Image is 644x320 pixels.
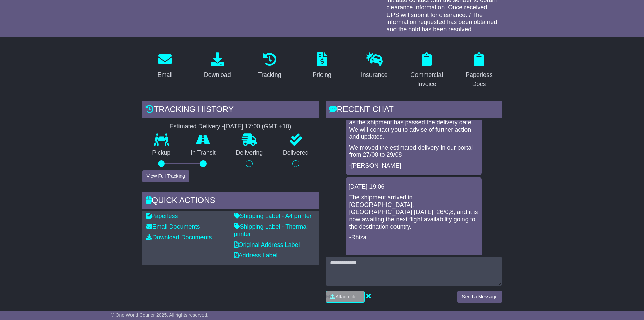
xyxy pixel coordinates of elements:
[204,70,231,80] div: Download
[146,213,178,219] a: Paperless
[349,104,478,141] p: An enquiry has been lodged to know the shipment's status and estimated delivery date as the shipm...
[326,101,502,120] div: RECENT CHAT
[146,223,200,230] a: Email Documents
[234,252,278,259] a: Address Label
[142,149,181,157] p: Pickup
[461,70,498,89] div: Paperless Docs
[456,50,502,91] a: Paperless Docs
[234,241,300,248] a: Original Address Label
[254,50,285,82] a: Tracking
[349,144,478,159] p: We moved the estimated delivery in our portal from 27/08 to 29/08
[226,149,273,157] p: Delivering
[153,50,177,82] a: Email
[349,183,479,191] div: [DATE] 19:06
[224,123,291,130] div: [DATE] 17:00 (GMT +10)
[308,50,336,82] a: Pricing
[357,50,392,82] a: Insurance
[404,50,450,91] a: Commercial Invoice
[142,101,319,120] div: Tracking history
[361,70,388,80] div: Insurance
[234,223,308,237] a: Shipping Label - Thermal printer
[111,312,209,318] span: © One World Courier 2025. All rights reserved.
[142,170,189,182] button: View Full Tracking
[146,234,212,241] a: Download Documents
[273,149,319,157] p: Delivered
[349,234,478,241] p: -Rhiza
[142,123,319,130] div: Estimated Delivery -
[157,70,172,80] div: Email
[313,70,331,80] div: Pricing
[457,291,502,303] button: Send a Message
[349,194,478,231] p: The shipment arrived in [GEOGRAPHIC_DATA], [GEOGRAPHIC_DATA] [DATE], 26/0,8, and it is now awaiti...
[408,70,445,89] div: Commercial Invoice
[181,149,226,157] p: In Transit
[258,70,281,80] div: Tracking
[199,50,235,82] a: Download
[349,162,478,170] p: -[PERSON_NAME]
[142,192,319,211] div: Quick Actions
[234,213,312,219] a: Shipping Label - A4 printer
